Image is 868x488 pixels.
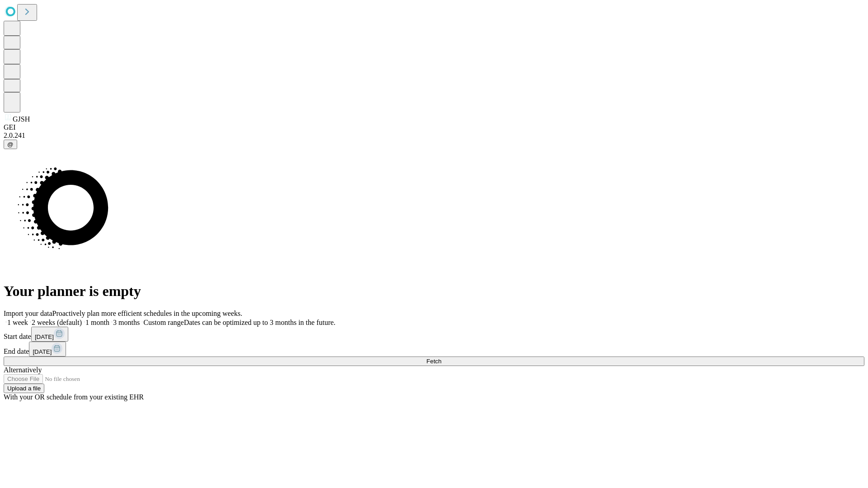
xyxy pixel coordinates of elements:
div: End date [4,342,864,357]
span: Proactively plan more efficient schedules in the upcoming weeks. [52,310,242,317]
span: Import your data [4,310,52,317]
span: [DATE] [33,348,52,355]
div: Start date [4,327,864,342]
span: Alternatively [4,366,42,374]
span: Fetch [426,358,441,365]
button: [DATE] [29,342,66,357]
span: 3 months [113,319,140,326]
span: [DATE] [35,333,54,340]
button: Upload a file [4,384,44,393]
button: Fetch [4,357,864,366]
span: Dates can be optimized up to 3 months in the future. [184,319,335,326]
div: GEI [4,123,864,131]
span: @ [7,141,14,148]
h1: Your planner is empty [4,283,864,300]
span: 1 week [7,319,28,326]
span: 1 month [85,319,109,326]
button: [DATE] [31,327,68,342]
span: GJSH [13,115,30,123]
span: Custom range [143,319,184,326]
span: 2 weeks (default) [32,319,82,326]
button: @ [4,140,17,149]
span: With your OR schedule from your existing EHR [4,393,144,401]
div: 2.0.241 [4,131,864,140]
